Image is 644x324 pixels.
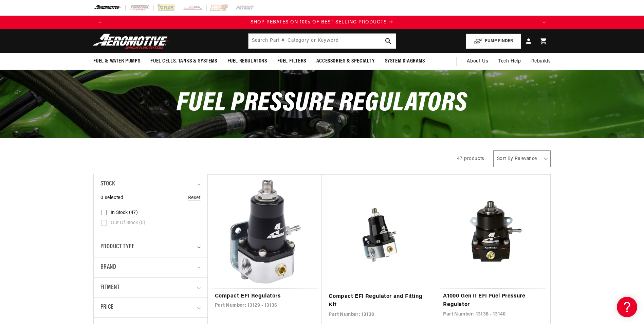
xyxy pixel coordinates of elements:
[111,220,145,226] span: Out of stock (0)
[222,53,272,69] summary: Fuel Regulators
[100,179,115,189] span: Stock
[107,19,537,26] div: Announcement
[100,278,201,298] summary: Fitment (0 selected)
[381,34,396,49] button: search button
[150,58,217,65] span: Fuel Cells, Tanks & Systems
[466,34,521,49] button: PUMP FINDER
[227,58,267,65] span: Fuel Regulators
[91,33,176,49] img: Aeromotive
[111,210,138,216] span: In stock (47)
[462,53,493,70] a: About Us
[107,19,537,26] div: 3 of 4
[100,242,135,252] span: Product type
[100,174,201,194] summary: Stock (0 selected)
[380,53,430,69] summary: System Diagrams
[493,53,526,70] summary: Tech Help
[100,237,201,257] summary: Product type (0 selected)
[177,90,467,117] span: Fuel Pressure Regulators
[76,16,568,29] slideshow-component: Translation missing: en.sections.announcements.announcement_bar
[88,53,146,69] summary: Fuel & Water Pumps
[316,58,375,65] span: Accessories & Specialty
[100,194,124,202] span: 0 selected
[251,20,387,25] span: SHOP REBATES ON 100s OF BEST SELLING PRODUCTS
[215,292,315,301] a: Compact EFI Regulators
[272,53,311,69] summary: Fuel Filters
[93,16,107,29] button: Translation missing: en.sections.announcements.previous_announcement
[467,59,488,64] span: About Us
[145,53,222,69] summary: Fuel Cells, Tanks & Systems
[443,292,544,309] a: A1000 Gen II EFI Fuel Pressure Regulator
[107,19,537,26] a: SHOP REBATES ON 100s OF BEST SELLING PRODUCTS
[329,292,429,310] a: Compact EFI Regulator and Fitting Kit
[537,16,551,29] button: Translation missing: en.sections.announcements.next_announcement
[457,156,484,161] span: 47 products
[100,298,201,317] summary: Price
[93,58,141,65] span: Fuel & Water Pumps
[311,53,380,69] summary: Accessories & Specialty
[100,283,120,293] span: Fitment
[100,257,201,277] summary: Brand (0 selected)
[526,53,556,70] summary: Rebuilds
[498,58,521,65] span: Tech Help
[385,58,425,65] span: System Diagrams
[249,34,396,49] input: Search by Part Number, Category or Keyword
[100,263,116,272] span: Brand
[100,303,114,312] span: Price
[188,194,201,202] a: Reset
[277,58,306,65] span: Fuel Filters
[531,58,551,65] span: Rebuilds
